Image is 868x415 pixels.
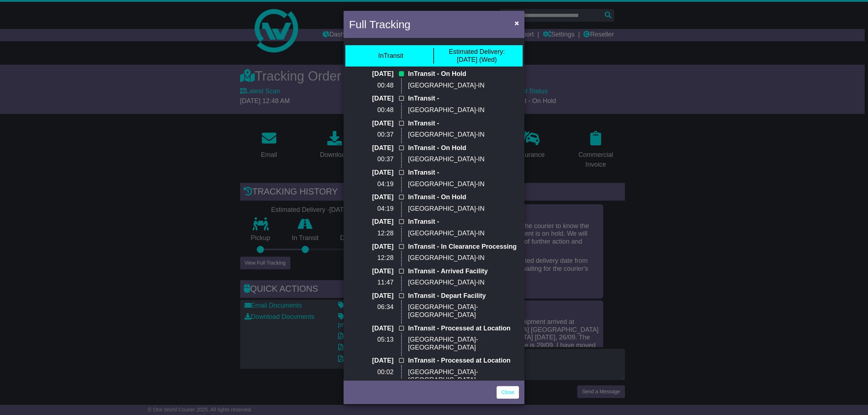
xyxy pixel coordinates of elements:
p: 04:19 [349,180,393,188]
p: 00:48 [349,106,393,114]
p: 00:48 [349,82,393,90]
p: [GEOGRAPHIC_DATA]-IN [408,254,519,262]
p: InTransit - [408,218,519,226]
p: InTransit - Depart Facility [408,292,519,300]
p: [GEOGRAPHIC_DATA]-[GEOGRAPHIC_DATA] [408,336,519,351]
p: InTransit - Processed at Location [408,357,519,365]
p: [GEOGRAPHIC_DATA]-IN [408,279,519,287]
p: InTransit - [408,169,519,177]
p: 06:34 [349,303,393,311]
p: [DATE] [349,120,393,128]
div: InTransit [378,52,403,60]
p: 05:13 [349,336,393,344]
p: [GEOGRAPHIC_DATA]-IN [408,155,519,163]
p: InTransit - On Hold [408,193,519,201]
span: × [515,19,519,27]
h4: Full Tracking [349,16,410,33]
p: [GEOGRAPHIC_DATA]-IN [408,131,519,139]
p: [DATE] [349,70,393,78]
p: [GEOGRAPHIC_DATA]-IN [408,230,519,238]
p: [DATE] [349,325,393,333]
span: Estimated Delivery: [449,48,505,55]
div: [DATE] (Wed) [449,48,505,64]
p: InTransit - [408,120,519,128]
button: Close [511,16,523,30]
p: [DATE] [349,218,393,226]
p: InTransit - In Clearance Processing [408,243,519,251]
p: [DATE] [349,95,393,103]
p: 12:28 [349,254,393,262]
p: [GEOGRAPHIC_DATA]-IN [408,82,519,90]
p: [DATE] [349,193,393,201]
p: InTransit - Arrived Facility [408,268,519,275]
p: 00:37 [349,131,393,139]
p: [GEOGRAPHIC_DATA]-IN [408,205,519,213]
p: 00:02 [349,368,393,376]
p: [DATE] [349,169,393,177]
p: InTransit - [408,95,519,103]
p: 00:37 [349,155,393,163]
p: 04:19 [349,205,393,213]
a: Close [497,386,519,399]
p: [GEOGRAPHIC_DATA]-IN [408,180,519,188]
p: 12:28 [349,230,393,238]
p: InTransit - On Hold [408,70,519,78]
p: [DATE] [349,243,393,251]
p: InTransit - Processed at Location [408,325,519,333]
p: [DATE] [349,144,393,152]
p: InTransit - On Hold [408,144,519,152]
p: [DATE] [349,357,393,365]
p: [GEOGRAPHIC_DATA]-IN [408,106,519,114]
p: 11:47 [349,279,393,287]
p: [DATE] [349,292,393,300]
p: [GEOGRAPHIC_DATA]-[GEOGRAPHIC_DATA] [408,368,519,384]
p: [DATE] [349,268,393,275]
p: [GEOGRAPHIC_DATA]-[GEOGRAPHIC_DATA] [408,303,519,319]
